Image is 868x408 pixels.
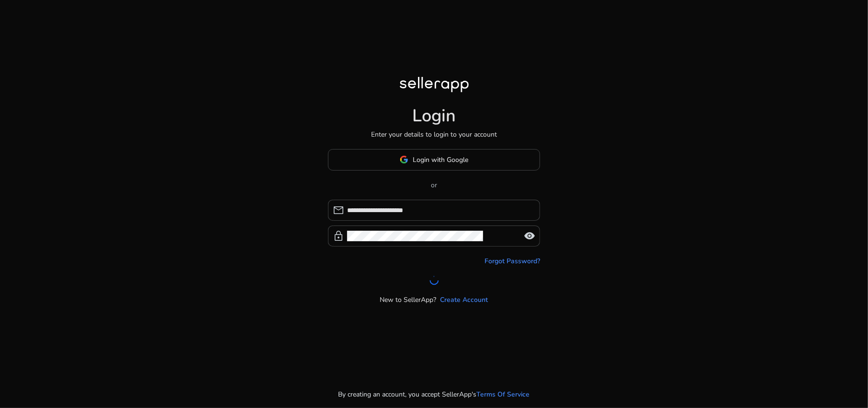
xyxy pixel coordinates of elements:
span: lock [333,230,344,242]
p: Enter your details to login to your account [371,129,497,140]
p: or [328,180,540,190]
span: mail [333,204,344,216]
a: Create Account [440,295,488,305]
span: visibility [524,230,535,242]
p: New to SellerApp? [380,295,437,305]
a: Terms Of Service [477,389,530,399]
button: Login with Google [328,149,540,171]
img: google-logo.svg [400,155,408,164]
h1: Login [412,106,456,126]
span: Login with Google [413,155,469,165]
a: Forgot Password? [485,256,540,266]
